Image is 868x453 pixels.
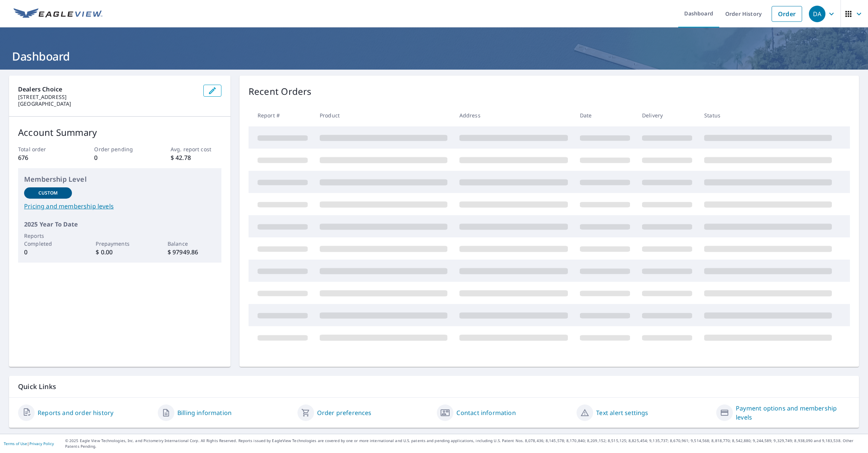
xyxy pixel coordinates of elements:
p: Reports Completed [24,232,72,248]
p: Avg. report cost [171,145,221,153]
p: Custom [38,190,58,196]
p: Recent Orders [249,85,312,98]
p: 0 [94,153,145,162]
p: 2025 Year To Date [24,220,215,229]
p: 676 [18,153,69,162]
th: Date [574,104,636,126]
p: Dealers Choice [18,85,197,94]
p: Balance [168,240,215,248]
a: Reports and order history [38,408,113,417]
div: DA [809,6,825,22]
p: [GEOGRAPHIC_DATA] [18,100,197,107]
p: 0 [24,248,72,257]
p: $ 42.78 [171,153,221,162]
a: Order [772,6,802,22]
p: Prepayments [96,240,143,248]
a: Contact information [456,408,516,417]
h1: Dashboard [9,49,859,64]
p: | [4,441,54,446]
img: EV Logo [14,8,102,20]
th: Address [453,104,574,126]
p: Total order [18,145,69,153]
p: Account Summary [18,126,221,139]
a: Terms of Use [4,441,27,446]
p: [STREET_ADDRESS] [18,94,197,100]
p: Order pending [94,145,145,153]
a: Text alert settings [596,408,648,417]
p: $ 0.00 [96,248,143,257]
a: Order preferences [317,408,372,417]
p: © 2025 Eagle View Technologies, Inc. and Pictometry International Corp. All Rights Reserved. Repo... [65,438,864,449]
th: Delivery [636,104,698,126]
p: Membership Level [24,174,215,184]
th: Report # [249,104,314,126]
a: Pricing and membership levels [24,202,215,211]
a: Privacy Policy [29,441,54,446]
a: Payment options and membership levels [736,404,850,422]
th: Product [314,104,453,126]
p: Quick Links [18,382,850,391]
th: Status [698,104,838,126]
p: $ 97949.86 [168,248,215,257]
a: Billing information [177,408,232,417]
